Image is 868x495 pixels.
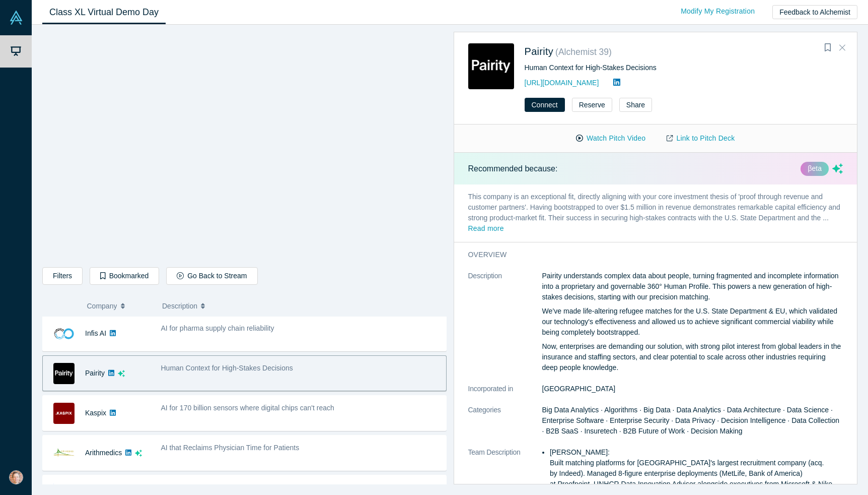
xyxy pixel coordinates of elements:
[468,250,829,260] h3: overview
[42,267,83,285] button: Filters
[772,5,857,19] button: Feedback to Alchemist
[161,364,293,372] span: Human Context for High-Stakes Decisions
[525,46,554,57] a: Pairity
[9,470,23,484] img: Jason Monberg's Account
[135,450,142,457] svg: dsa ai sparkles
[835,40,850,56] button: Close
[85,329,106,337] a: Infis AI
[90,267,159,285] button: Bookmarked
[542,271,843,302] p: Pairity understands complex data about people, turning fragmented and incomplete information into...
[87,295,152,317] button: Company
[161,404,334,412] span: AI for 170 billion sensors where digital chips can't reach
[550,447,843,489] li: [PERSON_NAME]: Built matching platforms for [GEOGRAPHIC_DATA]'s largest recruitment company (acq....
[565,130,656,147] button: Watch Pitch Video
[85,409,106,417] a: Kaspix
[832,163,843,174] svg: dsa ai sparkles
[468,163,558,175] p: Recommended because:
[801,162,829,176] div: βeta
[468,384,542,405] dt: Incorporated in
[468,405,542,447] dt: Categories
[525,63,843,73] div: Human Context for High-Stakes Decisions
[53,443,75,464] img: Arithmedics's Logo
[161,324,274,332] span: AI for pharma supply chain reliability
[166,267,257,285] button: Go Back to Stream
[572,98,612,112] button: Reserve
[656,130,745,147] a: Link to Pitch Deck
[454,184,857,242] p: This company is an exceptional fit, directly aligning with your core investment thesis of 'proof ...
[670,3,765,20] a: Modify My Registration
[161,483,305,491] span: Solving Supply Chain Chaos in Manufacturing
[525,79,599,87] a: [URL][DOMAIN_NAME]
[821,41,835,55] button: Bookmark
[555,47,612,57] small: ( Alchemist 39 )
[542,306,843,338] p: We’ve made life-altering refugee matches for the U.S. State Department & EU, which validated our ...
[162,295,197,317] span: Description
[85,449,122,457] a: Arithmedics
[542,406,840,435] span: Big Data Analytics · Algorithms · Big Data · Data Analytics · Data Architecture · Data Science · ...
[468,223,504,235] button: Read more
[468,271,542,384] dt: Description
[542,341,843,373] p: Now, enterprises are demanding our solution, with strong pilot interest from global leaders in th...
[53,403,75,424] img: Kaspix's Logo
[53,363,75,384] img: Pairity's Logo
[162,295,440,317] button: Description
[525,98,565,112] button: Connect
[53,323,75,344] img: Infis AI's Logo
[619,98,652,112] button: Share
[542,384,843,394] dd: [GEOGRAPHIC_DATA]
[87,295,117,317] span: Company
[161,444,300,452] span: AI that Reclaims Physician Time for Patients
[43,33,446,260] iframe: Pairity
[118,370,125,377] svg: dsa ai sparkles
[42,1,166,24] a: Class XL Virtual Demo Day
[468,43,514,89] img: Pairity's Logo
[9,11,23,25] img: Alchemist Vault Logo
[85,369,105,377] a: Pairity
